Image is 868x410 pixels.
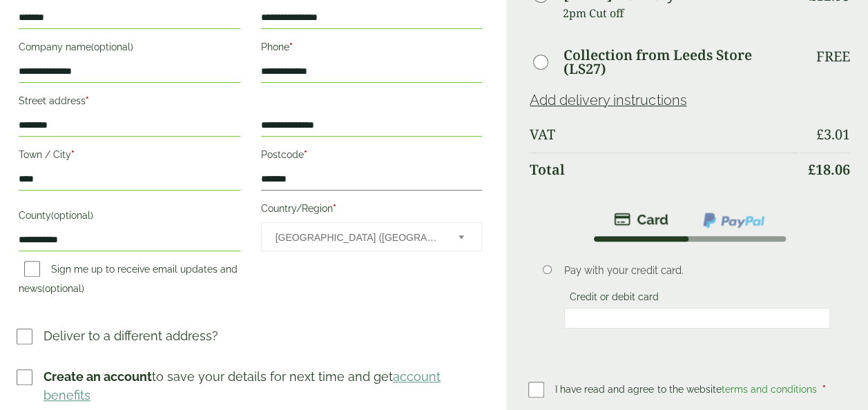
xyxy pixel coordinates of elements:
[51,210,93,221] span: (optional)
[530,118,798,151] th: VAT
[816,125,824,144] span: £
[19,264,238,298] label: Sign me up to receive email updates and news
[261,222,483,251] span: Country/Region
[304,149,307,160] abbr: required
[261,37,483,61] label: Phone
[808,160,850,179] bdi: 18.06
[261,145,483,168] label: Postcode
[816,125,850,144] bdi: 3.01
[555,384,819,395] span: I have read and agree to the website
[44,369,441,402] a: account benefits
[564,263,830,278] p: Pay with your credit card.
[702,211,766,229] img: ppcp-gateway.png
[42,283,84,294] span: (optional)
[86,95,89,106] abbr: required
[816,48,850,65] p: Free
[91,41,133,52] span: (optional)
[44,326,218,345] p: Deliver to a different address?
[530,92,686,108] a: Add delivery instructions
[563,48,798,76] label: Collection from Leeds Store (LS27)
[530,153,798,186] th: Total
[276,223,441,252] span: United Kingdom (UK)
[568,312,826,324] iframe: Secure card payment input frame
[19,206,240,229] label: County
[564,291,664,306] label: Credit or debit card
[333,203,336,214] abbr: required
[721,384,816,395] a: terms and conditions
[563,3,798,23] p: 2pm Cut off
[19,145,240,168] label: Town / City
[44,369,152,384] strong: Create an account
[289,41,293,52] abbr: required
[19,37,240,61] label: Company name
[614,211,668,228] img: stripe.png
[19,91,240,115] label: Street address
[261,199,483,222] label: Country/Region
[822,384,825,395] abbr: required
[44,367,484,404] p: to save your details for next time and get
[24,261,40,277] input: Sign me up to receive email updates and news(optional)
[71,149,75,160] abbr: required
[808,160,816,179] span: £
